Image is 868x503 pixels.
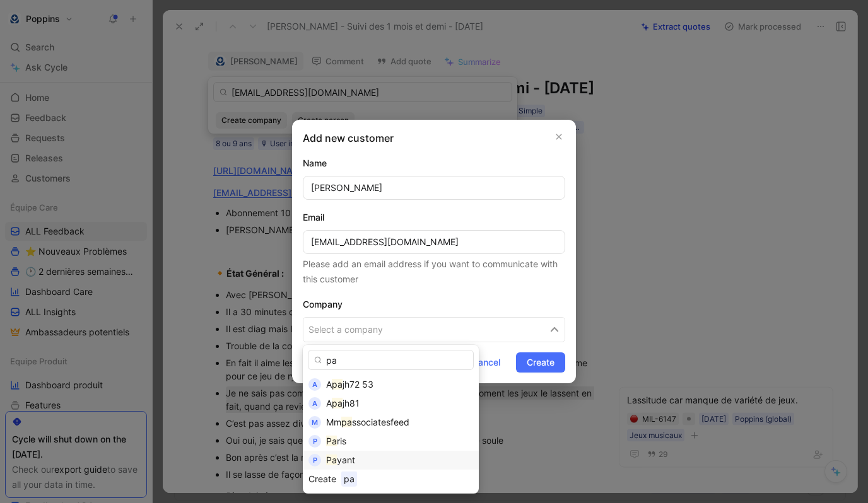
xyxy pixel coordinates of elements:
[326,436,337,446] mark: Pa
[308,350,474,370] input: Search...
[308,471,336,487] div: Create
[337,454,355,465] span: yant
[308,416,321,429] div: M
[343,379,373,390] span: jh72 53
[308,435,321,448] div: P
[326,379,332,390] span: A
[308,397,321,410] div: A
[341,417,352,427] mark: pa
[308,454,321,466] div: P
[337,436,346,446] span: ris
[326,454,337,465] mark: Pa
[332,398,343,408] mark: pa
[343,398,360,408] span: jh81
[341,471,357,487] span: pa
[326,417,341,427] span: Mm
[326,398,332,408] span: A
[308,378,321,391] div: A
[332,379,343,390] mark: pa
[352,417,409,427] span: ssociatesfeed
